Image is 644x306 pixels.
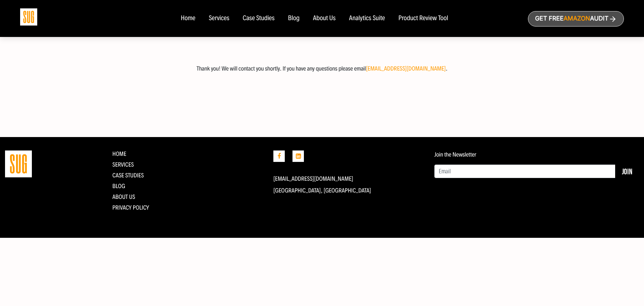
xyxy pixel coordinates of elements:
[366,65,446,72] a: [EMAIL_ADDRESS][DOMAIN_NAME]
[273,187,424,194] p: [GEOGRAPHIC_DATA], [GEOGRAPHIC_DATA]
[288,15,300,22] a: Blog
[112,172,144,179] a: CASE STUDIES
[5,150,32,177] img: Straight Up Growth
[112,204,149,211] a: Privacy Policy
[181,15,195,22] a: Home
[398,15,448,22] a: Product Review Tool
[112,150,126,158] a: Home
[112,161,134,168] a: Services
[563,15,590,22] span: Amazon
[349,15,385,22] a: Analytics Suite
[434,151,476,158] label: Join the Newsletter
[273,175,353,182] a: [EMAIL_ADDRESS][DOMAIN_NAME]
[20,8,37,26] img: Sug
[243,15,275,22] a: Case Studies
[434,165,615,178] input: Email
[528,11,624,27] a: Get freeAmazonAudit
[209,15,229,22] a: Services
[112,182,125,190] a: Blog
[615,165,639,178] button: Join
[313,15,336,22] a: About Us
[112,193,135,201] a: About Us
